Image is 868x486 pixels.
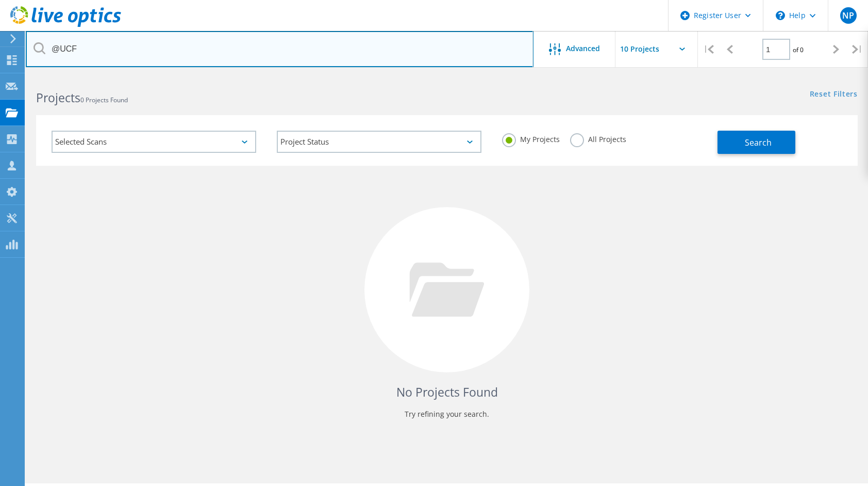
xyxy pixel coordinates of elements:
a: Reset Filters [810,90,858,99]
p: Try refining your search. [46,406,847,422]
span: NP [842,11,854,20]
b: Projects [36,89,80,106]
div: Project Status [277,131,481,153]
span: 0 Projects Found [80,96,128,104]
input: Search projects by name, owner, ID, company, etc [26,31,533,67]
label: All Projects [570,133,626,143]
button: Search [717,131,795,154]
span: Advanced [566,45,600,52]
svg: \n [776,11,785,20]
a: Live Optics Dashboard [10,22,121,29]
div: Selected Scans [52,131,256,153]
div: | [698,31,719,68]
div: | [847,31,868,68]
h4: No Projects Found [46,384,847,401]
span: Search [745,137,772,148]
span: of 0 [793,45,804,54]
label: My Projects [502,133,560,143]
